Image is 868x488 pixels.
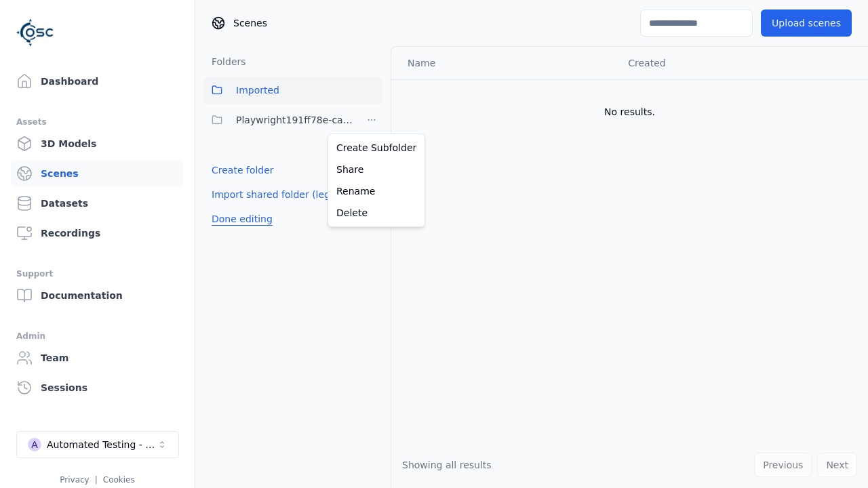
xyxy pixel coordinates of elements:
[331,159,422,180] a: Share
[331,180,422,202] a: Rename
[331,202,422,224] a: Delete
[331,137,422,159] a: Create Subfolder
